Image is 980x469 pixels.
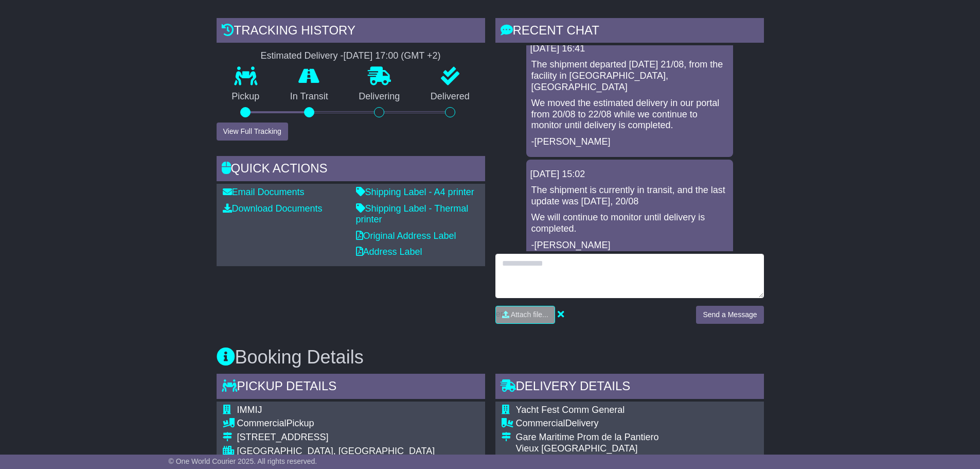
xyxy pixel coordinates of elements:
div: [DATE] 15:02 [530,169,729,180]
p: -[PERSON_NAME] [531,136,728,148]
div: RECENT CHAT [495,18,764,46]
a: Download Documents [223,203,323,214]
p: Pickup [217,91,275,102]
p: We moved the estimated delivery in our portal from 20/08 to 22/08 while we continue to monitor un... [531,98,728,131]
a: Email Documents [223,187,305,197]
span: © One World Courier 2025. All rights reserved. [169,457,317,465]
a: Shipping Label - A4 printer [356,187,474,197]
p: Delivering [344,91,416,102]
div: Vieux [GEOGRAPHIC_DATA] [516,443,749,455]
h3: Booking Details [217,347,764,368]
div: Pickup Details [217,374,485,402]
span: Commercial [516,418,565,428]
span: Commercial [237,418,287,428]
div: Estimated Delivery - [217,50,485,62]
span: IMMIJ [237,405,262,415]
p: Delivered [415,91,485,102]
div: Pickup [237,418,435,429]
p: In Transit [275,91,344,102]
button: View Full Tracking [217,123,288,141]
div: [STREET_ADDRESS] [237,432,435,443]
p: The shipment is currently in transit, and the last update was [DATE], 20/08 [531,185,728,207]
div: Tracking history [217,18,485,46]
div: Delivery Details [495,374,764,402]
p: The shipment departed [DATE] 21/08, from the facility in [GEOGRAPHIC_DATA], [GEOGRAPHIC_DATA] [531,59,728,93]
a: Shipping Label - Thermal printer [356,203,469,225]
div: [DATE] 16:41 [530,43,729,55]
div: Delivery [516,418,749,429]
p: -[PERSON_NAME] [531,240,728,251]
span: Yacht Fest Comm General [516,405,625,415]
div: Gare Maritime Prom de la Pantiero [516,432,749,443]
div: Quick Actions [217,156,485,184]
p: We will continue to monitor until delivery is completed. [531,212,728,234]
div: [GEOGRAPHIC_DATA], [GEOGRAPHIC_DATA] [237,446,435,457]
a: Original Address Label [356,231,456,241]
div: [DATE] 17:00 (GMT +2) [344,50,441,62]
a: Address Label [356,247,422,257]
button: Send a Message [696,306,763,324]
